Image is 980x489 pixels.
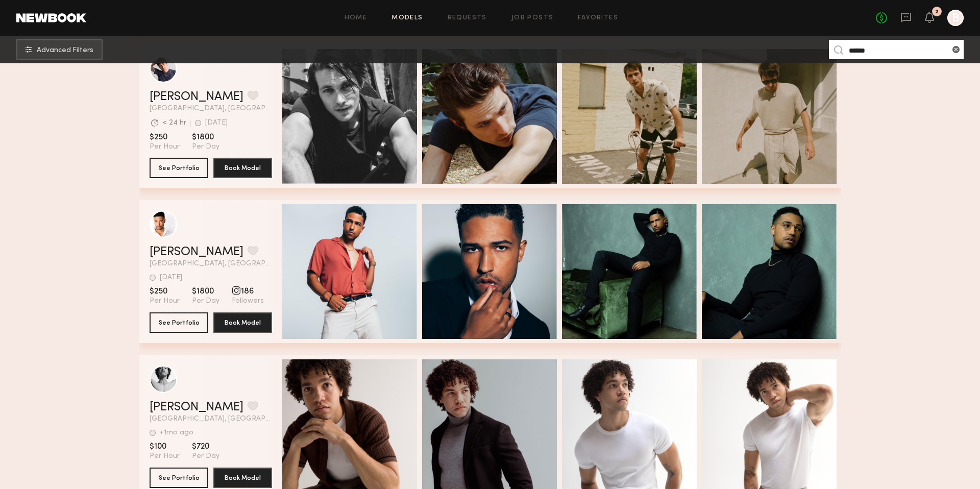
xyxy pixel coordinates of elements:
span: $250 [150,132,180,142]
span: Per Day [192,452,219,461]
a: [PERSON_NAME] [150,401,243,413]
button: Book Model [213,468,272,488]
a: B [947,10,964,26]
span: $250 [150,286,180,297]
a: Job Posts [511,15,554,21]
a: Favorites [578,15,618,21]
div: < 24 hr [162,119,186,127]
div: [DATE] [205,119,228,127]
span: $100 [150,442,180,452]
span: 186 [232,286,264,297]
span: Per Hour [150,142,180,152]
span: Followers [232,297,264,306]
span: [GEOGRAPHIC_DATA], [GEOGRAPHIC_DATA] [150,105,272,112]
span: [GEOGRAPHIC_DATA], [GEOGRAPHIC_DATA] [150,260,272,267]
a: Requests [448,15,487,21]
button: See Portfolio [150,468,208,488]
a: [PERSON_NAME] [150,246,243,258]
div: +1mo ago [160,429,193,436]
button: Book Model [213,158,272,178]
span: $1800 [192,132,219,142]
span: Advanced Filters [37,47,93,54]
a: Models [391,15,423,21]
span: Per Hour [150,297,180,306]
div: [DATE] [160,274,182,281]
span: $1800 [192,286,219,297]
span: Per Day [192,142,219,152]
span: Per Day [192,297,219,306]
span: [GEOGRAPHIC_DATA], [GEOGRAPHIC_DATA] [150,415,272,423]
span: Per Hour [150,452,180,461]
a: Home [345,15,367,21]
button: Book Model [213,312,272,333]
button: Advanced Filters [16,39,103,60]
button: See Portfolio [150,312,208,333]
span: $720 [192,442,219,452]
div: 2 [935,9,939,15]
button: See Portfolio [150,158,208,178]
a: [PERSON_NAME] [150,91,243,103]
